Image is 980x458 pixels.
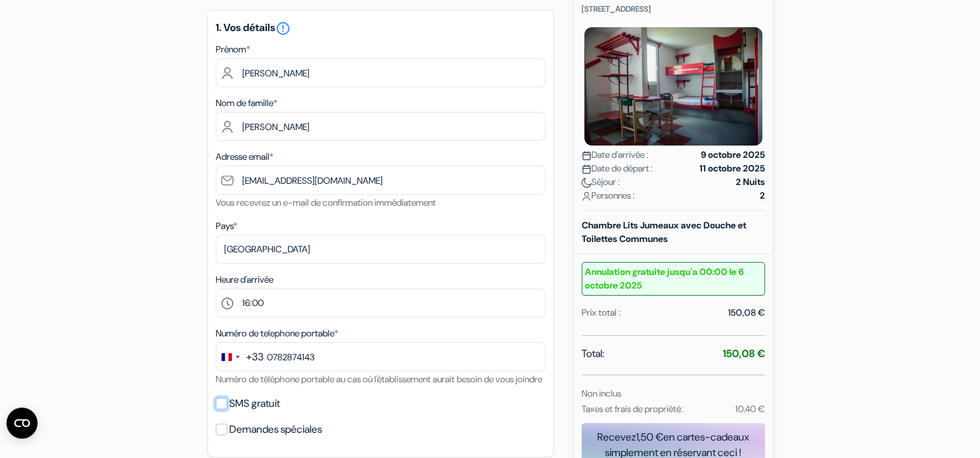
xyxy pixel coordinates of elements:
span: Total: [582,346,604,362]
p: [STREET_ADDRESS] [582,4,765,14]
strong: 9 octobre 2025 [701,148,765,162]
label: Adresse email [216,150,273,164]
label: Nom de famille [216,96,277,110]
small: Taxes et frais de propriété: [582,403,683,415]
label: SMS gratuit [229,395,280,413]
label: Pays [216,219,237,233]
div: Prix total : [582,306,621,320]
span: Date de départ : [582,162,653,175]
img: moon.svg [582,178,591,188]
label: Demandes spéciales [229,420,322,439]
h5: 1. Vos détails [216,21,545,36]
small: Numéro de téléphone portable au cas où l'établissement aurait besoin de vous joindre [216,373,542,385]
input: Entrez votre prénom [216,58,545,87]
input: 6 12 34 56 78 [216,342,545,371]
div: 150,08 € [728,306,765,320]
div: +33 [246,349,264,365]
span: Séjour : [582,175,620,189]
strong: 150,08 € [723,347,765,360]
label: Heure d'arrivée [216,273,273,287]
small: 10,40 € [735,403,764,415]
b: Chambre Lits Jumeaux avec Douche et Toilettes Communes [582,219,746,245]
img: user_icon.svg [582,191,591,201]
strong: 2 Nuits [736,175,765,189]
span: Date d'arrivée : [582,148,648,162]
img: calendar.svg [582,151,591,160]
button: Change country, selected France (+33) [216,343,264,371]
label: Numéro de telephone portable [216,327,338,340]
span: 1,50 € [636,430,663,444]
input: Entrer adresse e-mail [216,166,545,195]
strong: 2 [760,189,765,202]
strong: 11 octobre 2025 [700,162,765,175]
i: error_outline [275,21,291,36]
input: Entrer le nom de famille [216,112,545,141]
label: Prénom [216,43,250,56]
small: Annulation gratuite jusqu'a 00:00 le 6 octobre 2025 [582,262,765,296]
button: Ouvrir le widget CMP [6,408,38,439]
small: Non inclus [582,387,621,399]
img: calendar.svg [582,164,591,174]
small: Vous recevrez un e-mail de confirmation immédiatement [216,197,436,208]
span: Personnes : [582,189,635,202]
a: error_outline [275,21,291,34]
